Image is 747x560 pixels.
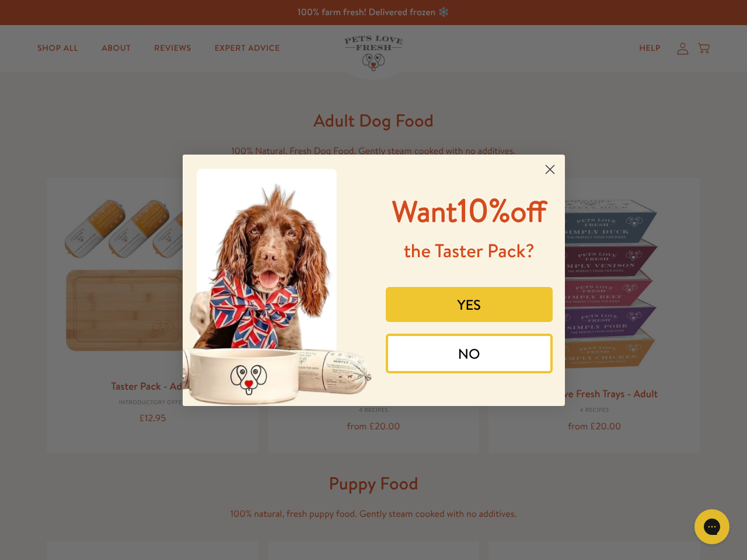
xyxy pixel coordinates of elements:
span: Want [392,191,458,232]
button: Close dialog [540,159,560,180]
button: YES [386,287,553,322]
span: 10% [392,187,547,232]
span: the Taster Pack? [404,238,535,264]
button: NO [386,334,553,373]
iframe: Gorgias live chat messenger [689,505,735,548]
img: 8afefe80-1ef6-417a-b86b-9520c2248d41.jpeg [183,155,374,406]
span: off [510,191,546,232]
